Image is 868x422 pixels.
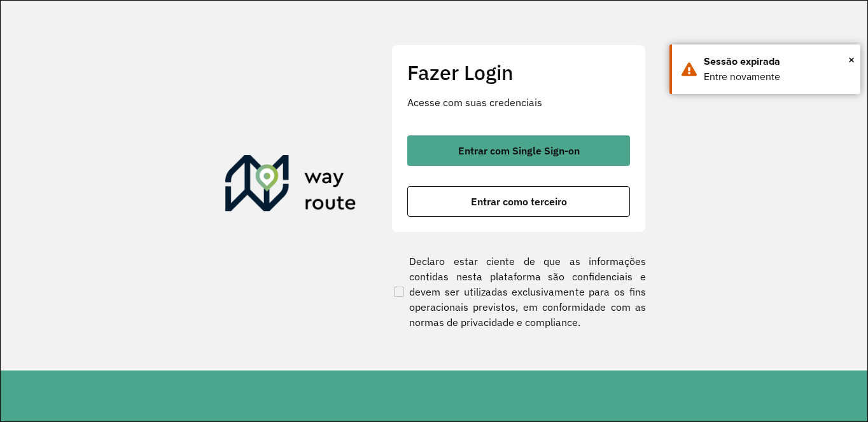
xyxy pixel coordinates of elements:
[407,135,630,166] button: button
[704,69,851,85] div: Entre novamente
[225,155,356,216] img: Roteirizador AmbevTech
[407,95,630,110] p: Acesse com suas credenciais
[407,186,630,217] button: button
[704,54,851,69] div: Sessão expirada
[848,50,855,69] button: Close
[407,60,630,85] h2: Fazer Login
[391,254,646,330] label: Declaro estar ciente de que as informações contidas nesta plataforma são confidenciais e devem se...
[471,196,567,207] span: Entrar como terceiro
[848,50,855,69] span: ×
[458,146,580,156] span: Entrar com Single Sign-on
